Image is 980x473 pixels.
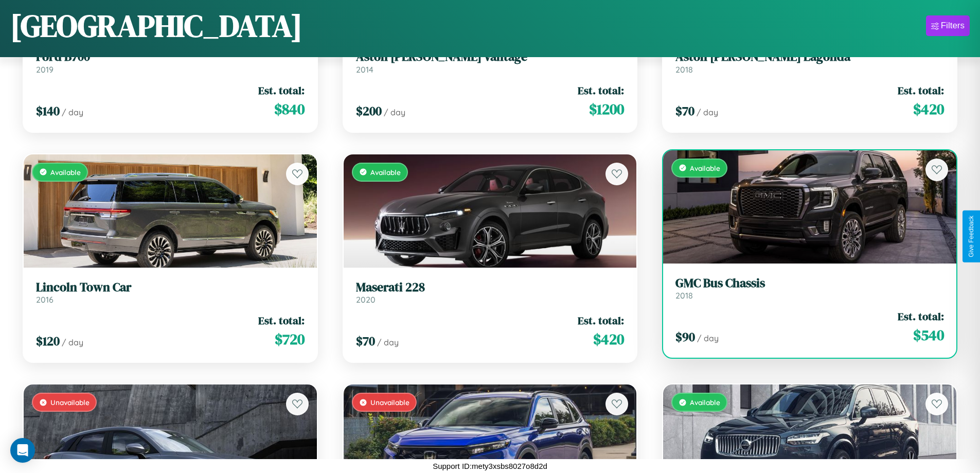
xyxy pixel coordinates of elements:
a: Aston [PERSON_NAME] Lagonda2018 [675,49,944,75]
span: / day [697,107,718,117]
span: / day [62,337,83,347]
span: Unavailable [370,398,409,407]
button: Filters [926,15,970,36]
span: Est. total: [898,83,944,98]
span: $ 70 [675,102,694,119]
div: Open Intercom Messenger [10,438,35,463]
span: 2019 [36,64,54,75]
span: $ 1200 [589,99,624,119]
span: 2018 [675,64,693,75]
a: GMC Bus Chassis2018 [675,276,944,301]
span: Available [690,164,720,172]
h3: Maserati 228 [356,280,625,295]
span: 2020 [356,294,376,305]
h3: Lincoln Town Car [36,280,305,295]
span: $ 90 [675,328,695,345]
h3: Aston [PERSON_NAME] Lagonda [675,49,944,64]
span: Est. total: [578,313,624,328]
span: Est. total: [258,313,305,328]
span: 2018 [675,290,693,301]
span: 2014 [356,64,373,75]
span: Est. total: [898,309,944,324]
a: Ford B7002019 [36,49,305,75]
span: 2016 [36,294,54,305]
span: $ 420 [593,329,624,349]
span: / day [384,107,405,117]
span: $ 720 [275,329,305,349]
span: / day [697,333,719,343]
span: / day [62,107,83,117]
span: / day [377,337,399,347]
p: Support ID: mety3xsbs8027o8d2d [433,459,547,473]
span: $ 420 [913,99,944,119]
div: Give Feedback [968,216,975,257]
span: Est. total: [578,83,624,98]
a: Maserati 2282020 [356,280,625,305]
span: $ 200 [356,102,382,119]
a: Lincoln Town Car2016 [36,280,305,305]
span: $ 70 [356,332,375,349]
h3: Ford B700 [36,49,305,64]
span: Unavailable [50,398,90,407]
span: Available [690,398,720,407]
span: $ 120 [36,332,60,349]
h3: Aston [PERSON_NAME] Vantage [356,49,625,64]
span: Available [370,168,401,177]
span: $ 140 [36,102,60,119]
h3: GMC Bus Chassis [675,276,944,291]
span: $ 840 [274,99,305,119]
span: Est. total: [258,83,305,98]
span: $ 540 [913,325,944,345]
span: Available [50,168,81,177]
div: Filters [941,21,965,31]
a: Aston [PERSON_NAME] Vantage2014 [356,49,625,75]
h1: [GEOGRAPHIC_DATA] [10,5,302,47]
